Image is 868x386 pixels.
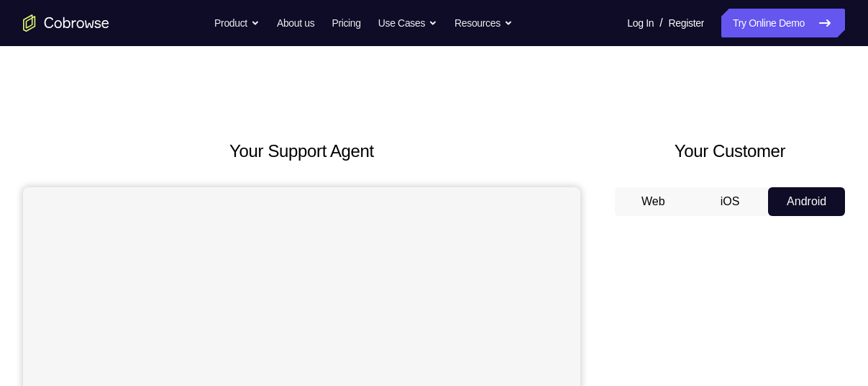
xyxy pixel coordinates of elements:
button: Resources [454,9,513,37]
button: iOS [692,187,769,216]
span: / [659,14,662,32]
h2: Your Customer [615,138,845,164]
h2: Your Support Agent [23,138,580,164]
button: Android [768,187,845,216]
button: Use Cases [378,9,437,37]
a: Try Online Demo [721,9,845,37]
button: Web [615,187,692,216]
a: Pricing [332,9,360,37]
button: Product [214,9,260,37]
a: About us [277,9,314,37]
a: Register [669,9,704,37]
a: Log In [627,9,654,37]
a: Go to the home page [23,14,109,32]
